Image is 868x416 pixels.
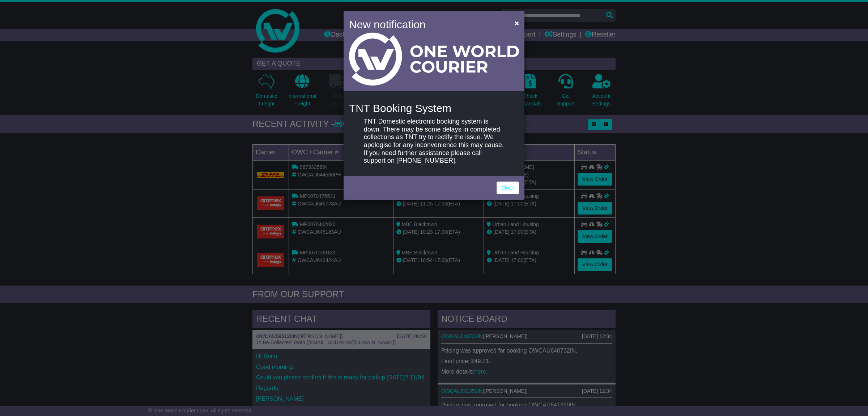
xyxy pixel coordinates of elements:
[349,16,504,33] h4: New notification
[349,102,519,114] h4: TNT Booking System
[364,118,504,165] p: TNT Domestic electronic booking system is down. There may be some delays in completed collections...
[515,19,519,27] span: ×
[511,16,523,30] button: Close
[497,182,519,194] a: Close
[349,33,519,86] img: Light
